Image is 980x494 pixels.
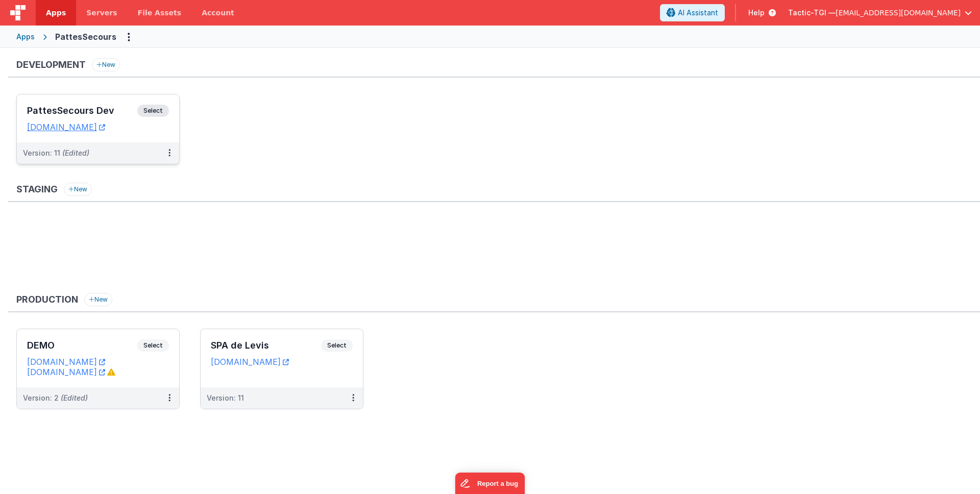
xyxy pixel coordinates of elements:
button: Options [120,29,137,45]
div: PattesSecours [55,31,116,43]
iframe: Marker.io feedback button [455,473,525,494]
span: (Edited) [61,393,88,402]
h3: Development [16,60,86,70]
span: AI Assistant [678,8,718,18]
button: New [84,293,112,306]
a: [DOMAIN_NAME] [27,122,105,132]
span: Select [137,339,169,352]
span: Select [321,339,353,352]
a: [DOMAIN_NAME] [211,357,289,367]
h3: SPA de Levis [211,340,321,351]
div: Apps [16,32,35,42]
h3: PattesSecours Dev [27,106,137,116]
span: Servers [86,8,117,18]
a: [DOMAIN_NAME] [27,357,105,367]
h3: DEMO [27,340,137,351]
a: [DOMAIN_NAME] [27,367,105,377]
span: [EMAIL_ADDRESS][DOMAIN_NAME] [836,8,961,18]
h3: Production [16,294,78,305]
button: New [64,183,92,196]
span: Tactic-TGI — [788,8,836,18]
span: (Edited) [62,149,89,157]
button: New [92,58,120,71]
button: Tactic-TGI — [EMAIL_ADDRESS][DOMAIN_NAME] [788,8,972,18]
div: Version: 2 [23,393,88,403]
span: Apps [46,8,66,18]
span: File Assets [138,8,182,18]
button: AI Assistant [660,4,725,21]
span: Help [748,8,765,18]
h3: Staging [16,184,58,194]
div: Version: 11 [207,393,244,403]
span: Select [137,105,169,117]
div: Version: 11 [23,148,89,158]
